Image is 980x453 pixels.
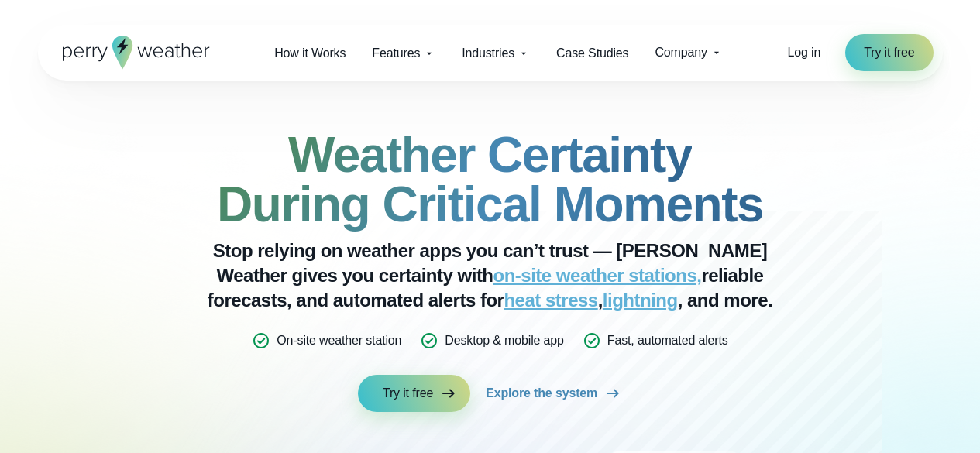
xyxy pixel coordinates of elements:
span: Case Studies [556,44,628,63]
span: How it Works [274,44,346,63]
span: Industries [462,44,514,63]
span: Features [372,44,420,63]
span: Try it free [383,384,433,403]
p: On-site weather station [277,331,401,350]
a: on-site weather stations, [493,265,702,286]
span: Try it free [864,43,914,62]
span: Log in [788,46,821,59]
a: Try it free [845,34,933,71]
p: Stop relying on weather apps you can’t trust — [PERSON_NAME] Weather gives you certainty with rel... [181,239,800,313]
a: Explore the system [486,375,622,412]
a: Try it free [358,375,470,412]
p: Desktop & mobile app [445,331,563,350]
a: lightning [603,290,678,311]
strong: Weather Certainty During Critical Moments [217,127,763,232]
a: How it Works [261,37,359,69]
span: Company [655,43,707,62]
p: Fast, automated alerts [607,331,728,350]
a: heat stress [504,290,597,311]
a: Case Studies [543,37,641,69]
a: Log in [788,43,821,62]
span: Explore the system [486,384,597,403]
